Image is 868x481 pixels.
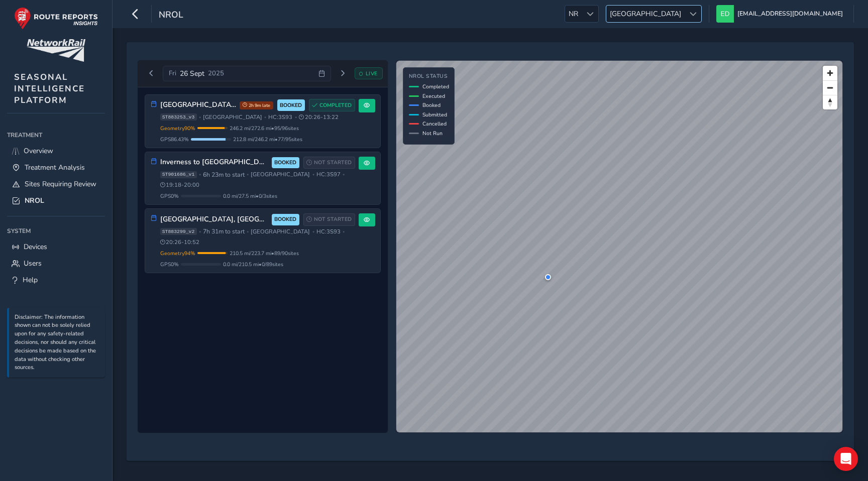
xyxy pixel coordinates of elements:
[160,136,189,143] span: GPS 86.43 %
[240,101,273,109] span: 2h 9m late
[199,172,201,177] span: •
[160,125,195,132] span: Geometry 90 %
[25,163,85,172] span: Treatment Analysis
[299,113,339,121] span: 20:26 - 13:22
[160,228,197,235] span: ST883299_v2
[716,5,846,23] button: [EMAIL_ADDRESS][DOMAIN_NAME]
[422,83,449,90] span: Completed
[169,69,176,78] span: Fri
[823,66,837,80] button: Zoom in
[7,143,105,159] a: Overview
[335,67,351,80] button: Next day
[409,73,449,80] h4: NROL Status
[24,146,53,156] span: Overview
[422,101,441,109] span: Booked
[199,114,201,120] span: •
[180,69,204,78] span: 26 Sept
[251,228,310,235] span: [GEOGRAPHIC_DATA]
[160,158,268,167] h3: Inverness to [GEOGRAPHIC_DATA]
[160,171,197,178] span: ST901686_v1
[422,111,447,118] span: Submitted
[7,272,105,288] a: Help
[7,192,105,209] a: NROL
[274,159,296,167] span: BOOKED
[565,6,582,22] span: NR
[203,113,262,121] span: [GEOGRAPHIC_DATA]
[7,176,105,192] a: Sites Requiring Review
[143,67,160,80] button: Previous day
[15,313,100,373] p: Disclaimer: The information shown can not be solely relied upon for any safety-related decisions,...
[27,39,85,62] img: customer logo
[280,101,302,109] span: BOOKED
[203,171,245,179] span: 6h 23m to start
[343,172,345,177] span: •
[343,229,345,234] span: •
[160,181,200,189] span: 19:18 - 20:00
[834,447,858,471] div: Open Intercom Messenger
[716,5,734,23] img: diamond-layout
[25,179,96,189] span: Sites Requiring Review
[14,71,85,106] span: SEASONAL INTELLIGENCE PLATFORM
[160,261,179,268] span: GPS 0 %
[24,259,42,268] span: Users
[230,125,299,132] span: 246.2 mi / 272.6 mi • 95 / 96 sites
[268,113,292,121] span: HC: 3S93
[223,261,283,268] span: 0.0 mi / 210.5 mi • 0 / 89 sites
[422,120,447,128] span: Cancelled
[319,101,352,109] span: COMPLETED
[160,113,197,121] span: ST883253_v3
[160,238,200,246] span: 20:26 - 10:52
[737,5,843,23] span: [EMAIL_ADDRESS][DOMAIN_NAME]
[223,192,277,200] span: 0.0 mi / 27.5 mi • 0 / 3 sites
[314,215,352,223] span: NOT STARTED
[199,229,201,234] span: •
[14,7,98,30] img: rr logo
[316,228,341,235] span: HC: 3S93
[247,172,249,177] span: •
[160,215,268,224] h3: [GEOGRAPHIC_DATA], [GEOGRAPHIC_DATA], [GEOGRAPHIC_DATA] 3S93
[366,70,378,77] span: LIVE
[247,229,249,234] span: •
[264,114,266,120] span: •
[295,114,297,120] span: •
[7,255,105,272] a: Users
[396,61,842,432] canvas: Map
[312,172,314,177] span: •
[7,238,105,255] a: Devices
[23,275,38,285] span: Help
[25,196,44,205] span: NROL
[230,250,299,257] span: 210.5 mi / 223.7 mi • 89 / 90 sites
[160,250,195,257] span: Geometry 94 %
[7,159,105,176] a: Treatment Analysis
[24,242,47,252] span: Devices
[316,171,341,178] span: HC: 3S97
[823,95,837,109] button: Reset bearing to north
[606,6,685,22] span: [GEOGRAPHIC_DATA]
[160,192,179,200] span: GPS 0 %
[7,128,105,143] div: Treatment
[233,136,302,143] span: 212.8 mi / 246.2 mi • 77 / 95 sites
[208,69,224,78] span: 2025
[422,92,445,100] span: Executed
[823,80,837,95] button: Zoom out
[422,130,443,137] span: Not Run
[203,227,245,235] span: 7h 31m to start
[312,229,314,234] span: •
[251,171,310,178] span: [GEOGRAPHIC_DATA]
[160,101,236,109] h3: [GEOGRAPHIC_DATA], [GEOGRAPHIC_DATA], [GEOGRAPHIC_DATA] 3S93
[7,223,105,238] div: System
[274,215,296,223] span: BOOKED
[159,9,183,23] span: NROL
[314,159,352,167] span: NOT STARTED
